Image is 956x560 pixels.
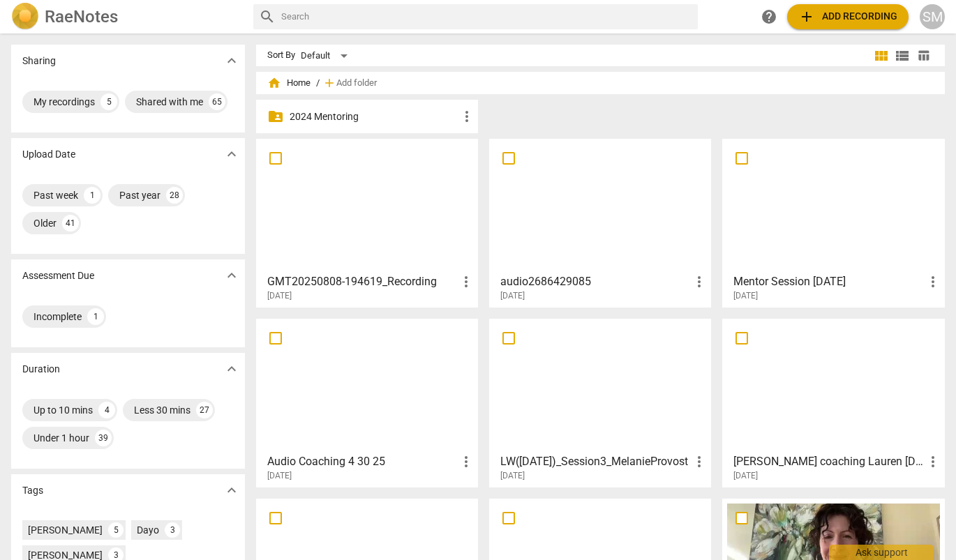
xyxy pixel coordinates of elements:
[261,144,473,301] a: GMT20250808-194619_Recording[DATE]
[756,4,782,29] a: Help
[223,52,240,69] span: expand_more
[892,45,913,66] button: List view
[500,290,525,302] span: [DATE]
[221,358,242,379] button: Show more
[733,290,758,302] span: [DATE]
[336,78,377,89] span: Add folder
[316,78,320,89] span: /
[925,273,941,290] span: more_vert
[166,187,183,204] div: 28
[871,45,892,66] button: Tile view
[261,324,473,481] a: Audio Coaching 4 30 25[DATE]
[925,453,941,470] span: more_vert
[267,50,295,61] div: Sort By
[33,216,57,230] div: Older
[733,470,758,482] span: [DATE]
[458,453,475,470] span: more_vert
[221,144,242,165] button: Show more
[137,523,159,537] div: Dayo
[920,4,945,29] button: SM
[134,403,191,417] div: Less 30 mins
[458,273,475,290] span: more_vert
[733,273,924,290] h3: Mentor Session 3 - July 2025
[209,93,225,110] div: 65
[691,453,708,470] span: more_vert
[119,188,160,202] div: Past year
[727,324,939,481] a: [PERSON_NAME] coaching Lauren [DATE][DATE]
[22,362,60,377] p: Duration
[267,273,458,290] h3: GMT20250808-194619_Recording
[22,483,43,498] p: Tags
[165,522,180,538] div: 3
[223,267,240,284] span: expand_more
[28,523,103,537] div: [PERSON_NAME]
[267,470,292,482] span: [DATE]
[11,3,242,31] a: LogoRaeNotes
[33,310,82,324] div: Incomplete
[259,8,276,25] span: search
[33,188,78,202] div: Past week
[500,273,691,290] h3: audio2686429085
[100,93,117,110] div: 5
[458,108,475,125] span: more_vert
[45,7,118,27] h2: RaeNotes
[221,265,242,286] button: Show more
[281,6,693,28] input: Search
[500,470,525,482] span: [DATE]
[301,45,352,67] div: Default
[894,47,911,64] span: view_list
[84,187,100,204] div: 1
[221,50,242,71] button: Show more
[62,215,79,232] div: 41
[267,76,281,90] span: home
[33,403,93,417] div: Up to 10 mins
[22,268,94,283] p: Assessment Due
[223,146,240,162] span: expand_more
[829,545,934,560] div: Ask support
[322,76,336,90] span: add
[267,76,311,90] span: Home
[913,45,934,66] button: Table view
[22,54,56,68] p: Sharing
[787,4,909,29] button: Upload
[223,482,240,499] span: expand_more
[223,361,240,377] span: expand_more
[87,308,104,325] div: 1
[761,8,777,25] span: help
[267,453,458,470] h3: Audio Coaching 4 30 25
[108,522,124,538] div: 5
[798,8,815,25] span: add
[873,47,890,64] span: view_module
[691,273,708,290] span: more_vert
[95,430,112,446] div: 39
[798,8,897,25] span: Add recording
[221,480,242,501] button: Show more
[33,95,95,109] div: My recordings
[267,108,284,125] span: folder_shared
[290,109,458,124] p: 2024 Mentoring
[917,49,930,62] span: table_chart
[500,453,691,470] h3: LW(Feb2024)_Session3_MelanieProvost
[98,402,115,418] div: 4
[33,431,89,445] div: Under 1 hour
[267,290,292,302] span: [DATE]
[11,3,39,31] img: Logo
[22,147,75,162] p: Upload Date
[727,144,939,301] a: Mentor Session [DATE][DATE]
[494,324,706,481] a: LW([DATE])_Session3_MelanieProvost[DATE]
[136,95,203,109] div: Shared with me
[733,453,924,470] h3: Lori coaching Lauren April 3
[494,144,706,301] a: audio2686429085[DATE]
[196,402,213,418] div: 27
